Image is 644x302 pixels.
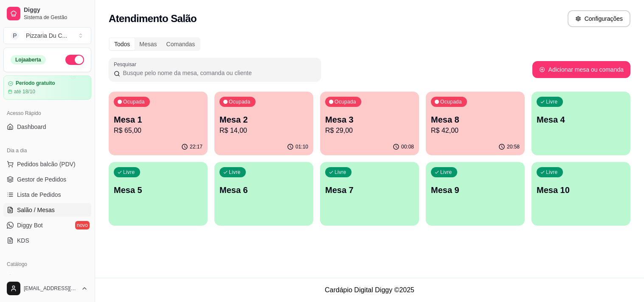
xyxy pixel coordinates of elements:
div: Acesso Rápido [3,106,91,120]
a: Salão / Mesas [3,203,91,217]
button: LivreMesa 7 [320,162,419,226]
p: R$ 14,00 [219,126,308,136]
p: Mesa 2 [219,114,308,126]
article: Período gratuito [16,80,55,87]
span: Pedidos balcão (PDV) [17,160,76,168]
p: Mesa 10 [537,184,625,196]
span: [EMAIL_ADDRESS][DOMAIN_NAME] [24,285,78,292]
p: Livre [546,169,558,176]
button: Configurações [568,10,630,27]
a: DiggySistema de Gestão [3,3,91,24]
div: Comandas [162,38,200,50]
p: Mesa 6 [219,184,308,196]
button: LivreMesa 6 [214,162,313,226]
button: OcupadaMesa 2R$ 14,0001:10 [214,92,313,155]
p: R$ 42,00 [431,126,520,136]
button: LivreMesa 4 [532,92,630,155]
button: LivreMesa 5 [109,162,208,226]
a: Gestor de Pedidos [3,173,91,186]
a: KDS [3,234,91,247]
span: Diggy [24,6,88,14]
span: Gestor de Pedidos [17,175,66,184]
div: Loja aberta [11,55,46,64]
button: Select a team [3,27,91,44]
span: Sistema de Gestão [24,14,88,21]
p: Ocupada [123,98,145,105]
button: OcupadaMesa 3R$ 29,0000:08 [320,92,419,155]
p: Mesa 3 [325,114,414,126]
label: Pesquisar [114,61,139,68]
button: OcupadaMesa 1R$ 65,0022:17 [109,92,208,155]
span: Dashboard [17,123,46,131]
button: LivreMesa 9 [426,162,525,226]
button: LivreMesa 10 [532,162,630,226]
p: Livre [123,169,135,176]
span: Produtos [17,274,41,282]
p: Livre [440,169,452,176]
button: Adicionar mesa ou comanda [532,61,630,78]
p: R$ 65,00 [114,126,202,136]
div: Mesas [135,38,161,50]
footer: Cardápio Digital Diggy © 2025 [95,278,644,302]
article: até 18/10 [14,88,35,95]
div: Catálogo [3,257,91,271]
span: Diggy Bot [17,221,43,229]
p: 20:58 [507,143,520,150]
span: Lista de Pedidos [17,190,61,199]
a: Produtos [3,271,91,285]
p: Mesa 1 [114,114,202,126]
input: Pesquisar [120,69,316,77]
p: 22:17 [190,143,202,150]
a: Lista de Pedidos [3,188,91,201]
p: Mesa 4 [537,114,625,126]
h2: Atendimento Salão [109,12,197,25]
span: Salão / Mesas [17,206,55,214]
p: Ocupada [440,98,462,105]
p: R$ 29,00 [325,126,414,136]
span: P [11,31,19,40]
a: Diggy Botnovo [3,218,91,232]
p: Livre [229,169,241,176]
p: Mesa 9 [431,184,520,196]
a: Período gratuitoaté 18/10 [3,75,91,100]
div: Todos [110,38,135,50]
a: Dashboard [3,120,91,134]
div: Pizzaria Du C ... [26,31,67,40]
button: OcupadaMesa 8R$ 42,0020:58 [426,92,525,155]
p: Ocupada [335,98,356,105]
button: [EMAIL_ADDRESS][DOMAIN_NAME] [3,278,91,299]
p: 01:10 [295,143,308,150]
button: Alterar Status [65,55,84,65]
p: Livre [546,98,558,105]
div: Dia a dia [3,144,91,157]
span: KDS [17,236,29,245]
button: Pedidos balcão (PDV) [3,157,91,171]
p: Livre [335,169,346,176]
p: Mesa 5 [114,184,202,196]
p: Mesa 8 [431,114,520,126]
p: Mesa 7 [325,184,414,196]
p: Ocupada [229,98,250,105]
p: 00:08 [401,143,414,150]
